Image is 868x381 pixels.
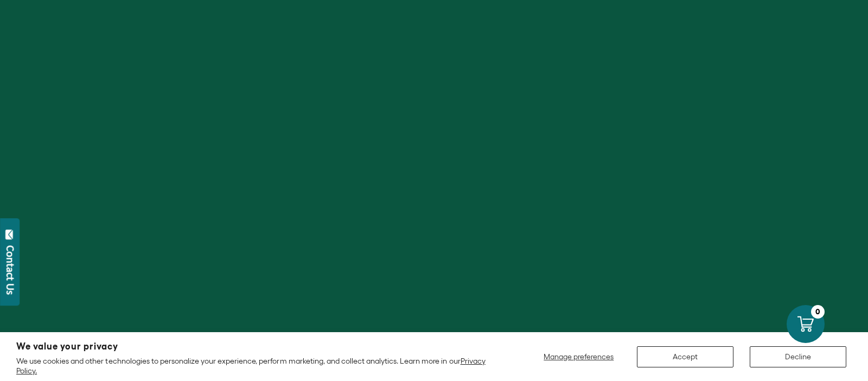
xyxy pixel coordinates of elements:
button: Accept [637,346,733,367]
a: Privacy Policy. [16,357,486,375]
button: Manage preferences [537,346,621,367]
button: Decline [750,346,846,367]
div: 0 [811,305,825,319]
span: Manage preferences [544,352,614,361]
div: Contact Us [5,245,16,295]
h2: We value your privacy [16,342,495,351]
p: We use cookies and other technologies to personalize your experience, perform marketing, and coll... [16,356,495,376]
